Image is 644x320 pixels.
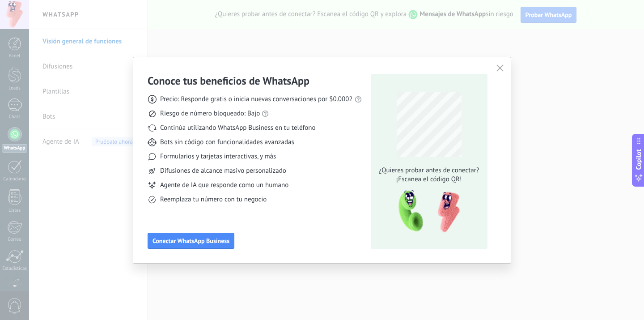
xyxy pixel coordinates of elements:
img: qr-pic-1x.png [391,188,462,235]
span: Difusiones de alcance masivo personalizado [160,166,286,175]
span: Bots sin código con funcionalidades avanzadas [160,138,294,147]
span: ¡Escanea el código QR! [376,175,482,184]
span: Riesgo de número bloqueado: Bajo [160,109,260,118]
button: Conectar WhatsApp Business [148,233,234,249]
span: Precio: Responde gratis o inicia nuevas conversaciones por $0.0002 [160,95,353,104]
span: Copilot [634,149,643,170]
span: Agente de IA que responde como un humano [160,181,288,190]
span: Reemplaza tu número con tu negocio [160,195,267,204]
span: Conectar WhatsApp Business [153,238,229,244]
span: ¿Quieres probar antes de conectar? [376,166,482,175]
span: Formularios y tarjetas interactivas, y más [160,152,276,161]
h3: Conoce tus beneficios de WhatsApp [148,74,309,88]
span: Continúa utilizando WhatsApp Business en tu teléfono [160,124,315,132]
